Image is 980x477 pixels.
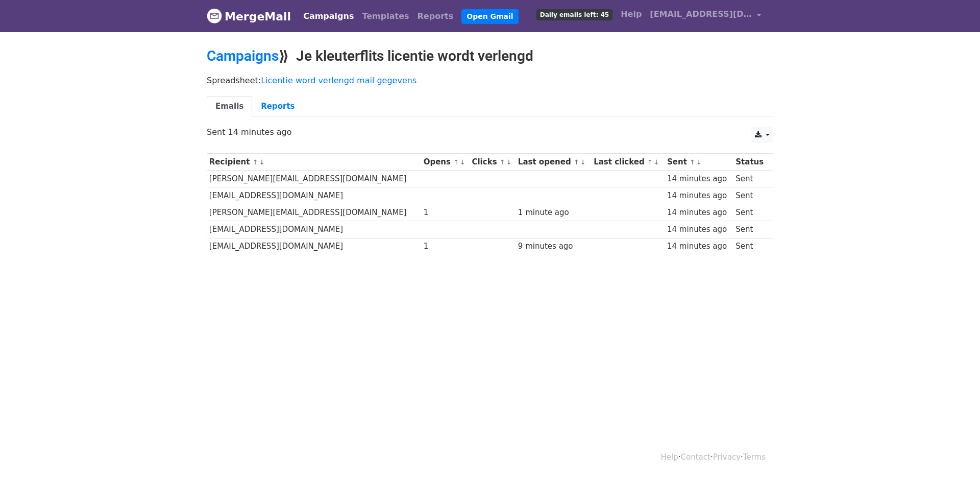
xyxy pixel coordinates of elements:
[259,158,264,166] a: ↓
[681,452,710,462] a: Contact
[580,158,586,166] a: ↓
[207,47,279,64] a: Campaigns
[667,190,731,202] div: 14 minutes ago
[536,9,612,20] span: Daily emails left: 45
[207,75,773,86] p: Spreadsheet:
[460,158,465,166] a: ↓
[299,6,358,27] a: Campaigns
[207,187,421,204] td: [EMAIL_ADDRESS][DOMAIN_NAME]
[646,4,765,28] a: [EMAIL_ADDRESS][DOMAIN_NAME]
[713,452,741,462] a: Privacy
[252,96,303,117] a: Reports
[696,158,702,166] a: ↓
[413,6,458,27] a: Reports
[453,158,459,166] a: ↑
[532,4,617,25] a: Daily emails left: 45
[207,238,421,255] td: [EMAIL_ADDRESS][DOMAIN_NAME]
[667,173,731,185] div: 14 minutes ago
[207,6,291,27] a: MergeMail
[506,158,512,166] a: ↓
[743,452,766,462] a: Terms
[667,207,731,219] div: 14 minutes ago
[733,238,768,255] td: Sent
[647,158,653,166] a: ↑
[207,127,773,137] p: Sent 14 minutes ago
[661,452,678,462] a: Help
[733,154,768,171] th: Status
[253,158,258,166] a: ↑
[500,158,505,166] a: ↑
[207,47,773,65] h2: ⟫ Je kleuterflits licentie wordt verlengd
[461,9,518,24] a: Open Gmail
[665,154,733,171] th: Sent
[261,76,416,85] a: Licentie word verlengd mail gegevens
[207,8,222,23] img: MergeMail logo
[667,224,731,235] div: 14 minutes ago
[470,154,516,171] th: Clicks
[207,154,421,171] th: Recipient
[424,207,467,219] div: 1
[358,6,413,27] a: Templates
[574,158,579,166] a: ↑
[516,154,591,171] th: Last opened
[690,158,695,166] a: ↑
[207,221,421,238] td: [EMAIL_ADDRESS][DOMAIN_NAME]
[424,241,467,252] div: 1
[733,187,768,204] td: Sent
[591,154,665,171] th: Last clicked
[518,207,589,219] div: 1 minute ago
[733,204,768,221] td: Sent
[650,8,752,20] span: [EMAIL_ADDRESS][DOMAIN_NAME]
[667,241,731,252] div: 14 minutes ago
[207,204,421,221] td: [PERSON_NAME][EMAIL_ADDRESS][DOMAIN_NAME]
[654,158,659,166] a: ↓
[733,171,768,187] td: Sent
[733,221,768,238] td: Sent
[207,171,421,187] td: [PERSON_NAME][EMAIL_ADDRESS][DOMAIN_NAME]
[617,4,646,25] a: Help
[207,96,252,117] a: Emails
[518,241,589,252] div: 9 minutes ago
[421,154,470,171] th: Opens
